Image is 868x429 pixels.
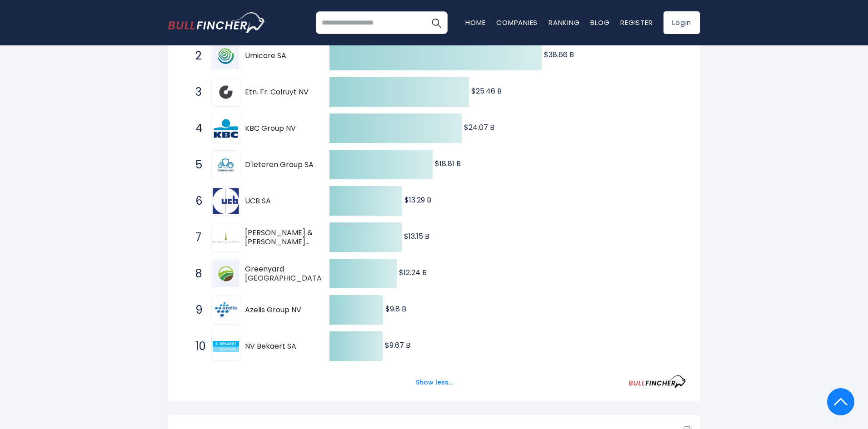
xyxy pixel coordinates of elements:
[213,188,239,214] img: UCB SA
[385,304,406,314] text: $9.8 B
[213,231,239,244] img: Ackermans & Van Haaren NV
[191,266,200,281] span: 8
[245,306,314,315] span: Azelis Group NV
[544,49,574,60] text: $38.66 B
[191,84,200,100] span: 3
[245,265,325,284] span: Greenyard [GEOGRAPHIC_DATA]
[245,88,314,97] span: Etn. Fr. Colruyt NV
[191,230,200,245] span: 7
[590,18,609,27] a: Blog
[191,121,200,136] span: 4
[245,160,314,170] span: D'Ieteren Group SA
[385,340,410,350] text: $9.67 B
[404,231,429,242] text: $13.15 B
[663,11,700,34] a: Login
[168,12,266,33] a: Go to homepage
[213,261,239,287] img: Greenyard NV
[465,18,485,27] a: Home
[496,18,538,27] a: Companies
[213,152,239,178] img: D'Ieteren Group SA
[464,122,494,133] text: $24.07 B
[245,342,314,351] span: NV Bekaert SA
[620,18,653,27] a: Register
[191,339,200,354] span: 10
[213,43,239,69] img: Umicore SA
[213,79,239,105] img: Etn. Fr. Colruyt NV
[168,12,266,33] img: bullfincher logo
[213,341,239,352] img: NV Bekaert SA
[425,11,448,34] button: Search
[191,48,200,64] span: 2
[435,158,461,169] text: $18.81 B
[471,86,502,96] text: $25.46 B
[245,197,314,206] span: UCB SA
[549,18,579,27] a: Ranking
[410,375,458,390] button: Show less...
[213,115,239,142] img: KBC Group NV
[245,51,314,61] span: Umicore SA
[191,302,200,318] span: 9
[191,157,200,173] span: 5
[245,228,314,247] span: [PERSON_NAME] & [PERSON_NAME] NV
[191,193,200,209] span: 6
[399,267,427,278] text: $12.24 B
[245,124,314,133] span: KBC Group NV
[213,297,239,323] img: Azelis Group NV
[404,195,431,205] text: $13.29 B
